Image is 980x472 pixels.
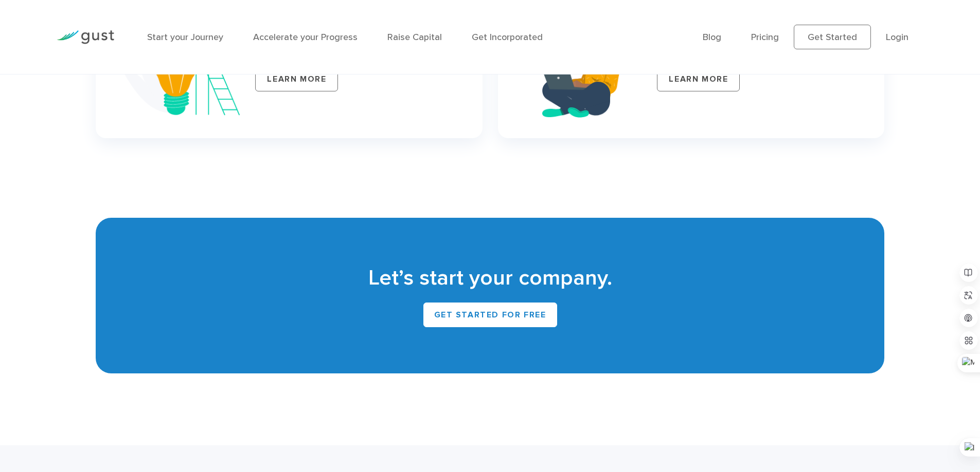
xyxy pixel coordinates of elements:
[794,25,871,49] a: Get Started
[255,67,338,91] a: LEARN MORE
[657,67,740,91] a: LEARN MORE
[423,303,557,327] a: Get Started for Free
[472,32,543,43] a: Get Incorporated
[253,32,358,43] a: Accelerate your Progress
[751,32,779,43] a: Pricing
[57,30,114,44] img: Gust Logo
[147,32,223,43] a: Start your Journey
[387,32,442,43] a: Raise Capital
[111,264,868,293] h2: Let’s start your company.
[886,32,908,43] a: Login
[703,32,721,43] a: Blog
